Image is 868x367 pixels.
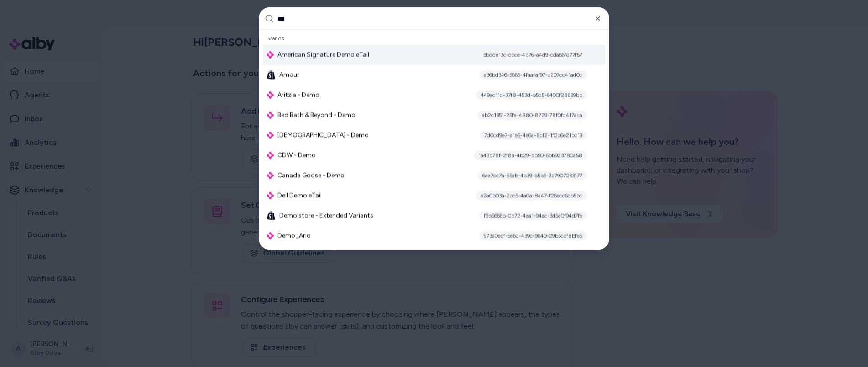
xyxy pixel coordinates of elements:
[277,151,316,160] span: CDW - Demo
[479,50,587,59] div: 5bdde13c-dcce-4b76-a4d9-cda66fd77f57
[476,90,587,100] div: 449ac11d-37f8-453d-b5d5-6400f28639bb
[480,131,587,140] div: 7d0cd9e7-a1e6-4e6a-8cf2-1f0b6e21bc19
[267,51,274,59] img: alby Logo
[263,32,605,45] div: Brands
[479,231,587,240] div: 973a0ecf-5e6d-439c-9640-29b5ccf8bfe6
[479,70,587,80] div: a36bd346-5665-4faa-af97-c207cc41ad0c
[267,172,274,179] img: alby Logo
[477,111,587,120] div: ab2c1351-25fa-4880-8729-78f0fd417aca
[476,191,587,200] div: e2a0b03a-2cc5-4a0a-8a47-f26ecc6cb5bc
[277,191,322,200] span: Dell Demo eTail
[279,70,299,80] span: Amour
[478,171,587,180] div: 6aa7cc7a-55ab-4b39-b5b6-9b7907033177
[267,132,274,139] img: alby Logo
[474,151,587,160] div: 1a43b78f-2f8a-4b29-bb50-6bb923780a58
[277,131,369,140] span: [DEMOGRAPHIC_DATA] - Demo
[279,211,373,220] span: Demo store - Extended Variants
[277,231,311,240] span: Demo_Arlo
[259,30,609,250] div: Suggestions
[267,91,274,99] img: alby Logo
[277,90,319,100] span: Aritzia - Demo
[277,171,345,180] span: Canada Goose - Demo
[267,152,274,159] img: alby Logo
[277,50,369,59] span: American Signature Demo eTail
[267,112,274,119] img: alby Logo
[267,232,274,239] img: alby Logo
[267,192,274,199] img: alby Logo
[277,111,356,120] span: Bed Bath & Beyond - Demo
[479,211,587,220] div: f6b5666b-0b72-4ea1-94ac-3d5a0f94d7fe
